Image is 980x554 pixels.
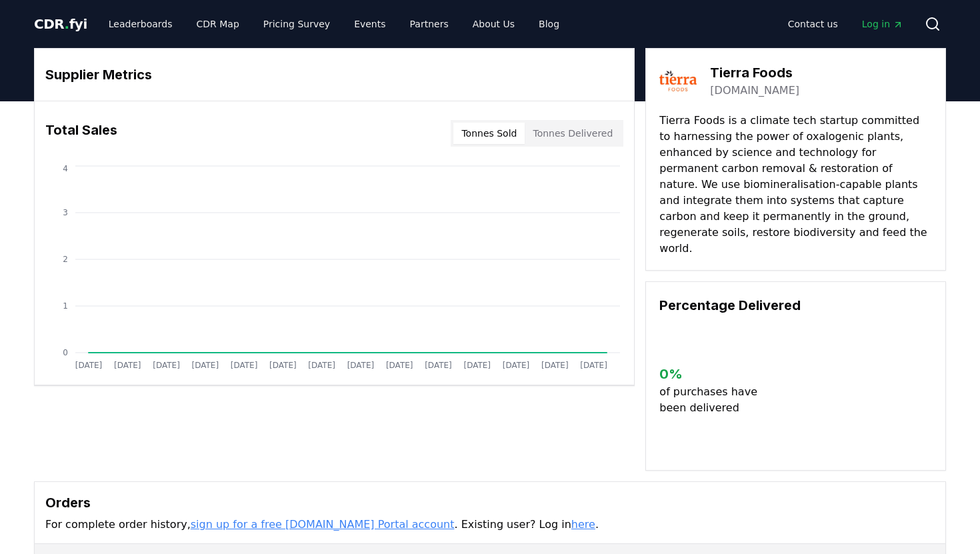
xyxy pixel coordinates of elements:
[253,12,341,36] a: Pricing Survey
[710,83,799,99] a: [DOMAIN_NAME]
[659,384,768,416] p: of purchases have been delivered
[463,361,491,370] tspan: [DATE]
[45,517,935,533] p: For complete order history, . Existing user? Log in .
[45,120,117,147] h3: Total Sales
[659,113,932,257] p: Tierra Foods is a climate tech startup committed to harnessing the power of oxalogenic plants, en...
[541,361,569,370] tspan: [DATE]
[503,361,530,370] tspan: [DATE]
[45,65,623,85] h3: Supplier Metrics
[862,17,903,31] span: Log in
[659,62,697,99] img: Tierra Foods-logo
[98,12,570,36] nav: Main
[386,361,413,370] tspan: [DATE]
[153,361,180,370] tspan: [DATE]
[63,255,68,264] tspan: 2
[191,518,455,531] a: sign up for a free [DOMAIN_NAME] Portal account
[659,295,932,315] h3: Percentage Delivered
[399,12,459,36] a: Partners
[462,12,525,36] a: About Us
[347,361,375,370] tspan: [DATE]
[114,361,141,370] tspan: [DATE]
[571,518,595,531] a: here
[777,12,849,36] a: Contact us
[580,361,607,370] tspan: [DATE]
[34,16,87,32] span: CDR fyi
[343,12,396,36] a: Events
[63,208,68,217] tspan: 3
[710,63,799,83] h3: Tierra Foods
[659,364,768,384] h3: 0 %
[192,361,219,370] tspan: [DATE]
[34,15,87,33] a: CDR.fyi
[453,123,525,144] button: Tonnes Sold
[425,361,452,370] tspan: [DATE]
[851,12,914,36] a: Log in
[63,301,68,311] tspan: 1
[65,16,69,32] span: .
[75,361,103,370] tspan: [DATE]
[308,361,335,370] tspan: [DATE]
[63,164,68,173] tspan: 4
[63,348,68,357] tspan: 0
[777,12,914,36] nav: Main
[528,12,570,36] a: Blog
[525,123,621,144] button: Tonnes Delivered
[186,12,250,36] a: CDR Map
[45,493,935,513] h3: Orders
[269,361,297,370] tspan: [DATE]
[231,361,258,370] tspan: [DATE]
[98,12,183,36] a: Leaderboards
